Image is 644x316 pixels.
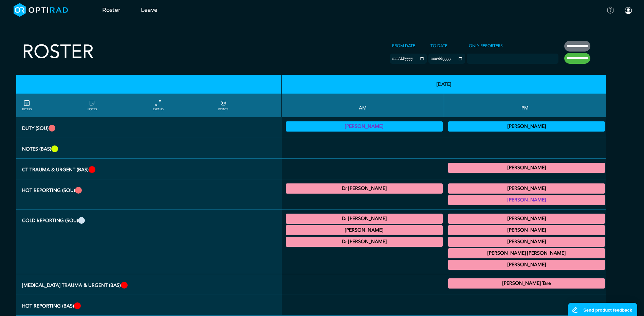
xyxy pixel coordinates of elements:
div: MRI Trauma & Urgent/CT Trauma & Urgent 09:00 - 13:00 [286,183,443,194]
div: CB CT Dental 17:30 - 18:30 [448,260,605,270]
div: General CT/General MRI 13:00 - 14:00 [448,214,605,224]
th: Hot reporting (BAS) [16,295,282,316]
summary: [PERSON_NAME] [449,122,604,131]
label: To date [428,41,449,51]
a: collapse/expand expected points [218,99,228,112]
div: CT Trauma & Urgent 13:00 - 17:00 [448,163,605,173]
a: FILTERS [22,99,32,112]
img: brand-opti-rad-logos-blue-and-white-d2f68631ba2948856bd03f2d395fb146ddc8fb01b4b6e9315ea85fa773367... [14,3,68,17]
th: Hot Reporting (SOU) [16,179,282,210]
summary: [PERSON_NAME] [449,215,604,223]
summary: [PERSON_NAME] [449,196,604,204]
summary: [PERSON_NAME] [287,122,442,131]
summary: Dr [PERSON_NAME] [287,215,442,223]
th: NOTES (BAS) [16,138,282,159]
summary: [PERSON_NAME] [287,226,442,234]
div: General CT/General MRI 14:30 - 16:00 [448,225,605,235]
div: General MRI 07:00 - 09:00 [286,214,443,224]
summary: [PERSON_NAME] [449,261,604,269]
th: MRI Trauma & Urgent (BAS) [16,274,282,295]
summary: [PERSON_NAME] Tare [449,279,604,288]
div: Vetting 09:00 - 13:00 [286,121,443,132]
th: [DATE] [282,75,607,94]
div: MRI Trauma & Urgent 13:00 - 17:00 [448,278,605,289]
th: Duty (SOU) [16,117,282,138]
summary: Dr [PERSON_NAME] [287,238,442,246]
label: From date [390,41,417,51]
div: General CT 16:00 - 17:15 [448,248,605,258]
a: collapse/expand entries [153,99,164,112]
div: Vetting (30 PF Points) 13:00 - 17:00 [448,121,605,132]
label: Only Reporters [467,41,505,51]
th: PM [444,94,606,117]
th: AM [282,94,444,117]
summary: [PERSON_NAME] [449,226,604,234]
div: General CT/General MRI 15:00 - 17:00 [448,237,605,247]
summary: [PERSON_NAME] [449,238,604,246]
summary: [PERSON_NAME] [449,164,604,172]
th: Cold Reporting (SOU) [16,210,282,274]
h2: Roster [22,41,94,63]
input: null [467,55,501,61]
summary: [PERSON_NAME] [449,184,604,193]
th: CT Trauma & Urgent (BAS) [16,159,282,179]
div: General CT 09:30 - 12:30 [286,225,443,235]
div: CT Trauma & Urgent/MRI Trauma & Urgent 13:00 - 17:30 [448,183,605,194]
summary: [PERSON_NAME] [PERSON_NAME] [449,249,604,257]
div: CT Trauma & Urgent/MRI Trauma & Urgent 13:00 - 17:00 [448,195,605,205]
summary: Dr [PERSON_NAME] [287,184,442,193]
a: show/hide notes [88,99,97,112]
div: General MRI 09:30 - 12:00 [286,237,443,247]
